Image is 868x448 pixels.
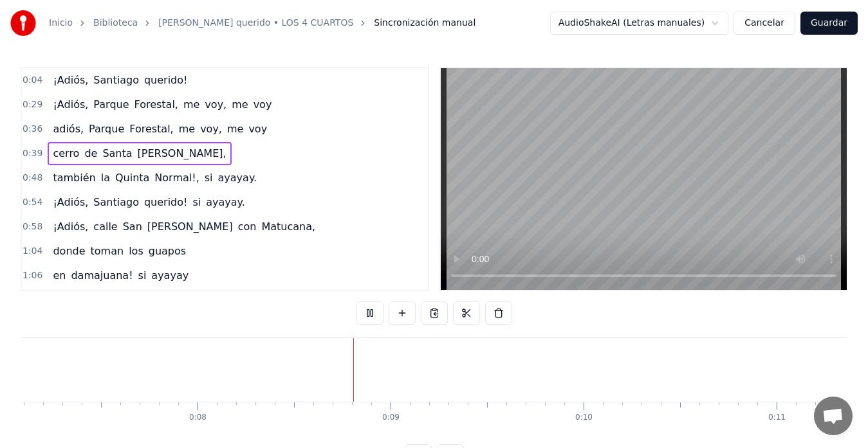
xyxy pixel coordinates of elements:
span: Santiago [92,195,140,210]
span: [PERSON_NAME] [146,219,234,234]
span: 0:29 [23,98,42,111]
span: Sincronización manual [374,17,476,30]
span: 0:04 [23,74,42,87]
span: voy, [203,97,228,112]
a: Biblioteca [93,17,138,30]
a: [PERSON_NAME] querido • LOS 4 CUARTOS [158,17,353,30]
span: 0:39 [23,147,42,160]
span: ¡Adiós, [51,219,89,234]
span: Matucana, [260,219,317,234]
span: si [137,268,148,283]
span: en [51,268,67,283]
span: Parque [88,121,125,136]
span: ¡Adiós, [51,73,89,87]
span: 0:36 [23,123,42,136]
span: Santa [101,146,133,161]
span: Normal!, [153,170,200,185]
span: Forestal, [133,97,180,112]
div: 0:11 [768,413,786,423]
a: Inicio [49,17,73,30]
button: Cancelar [734,12,795,35]
span: guapos [147,244,187,258]
span: 0:48 [23,172,42,184]
span: 0:58 [23,220,42,233]
span: Parque [92,97,130,112]
span: querido! [143,195,189,210]
span: cerro [51,146,80,161]
span: si [203,170,214,185]
span: voy [247,121,268,136]
span: si [191,195,202,210]
span: 1:04 [23,245,42,258]
span: me [226,121,245,136]
span: ¡Adiós, [51,97,89,112]
span: me [182,97,201,112]
span: Forestal, [128,121,174,136]
span: 1:06 [23,269,42,282]
span: ayayay. [205,195,246,210]
span: damajuana! [69,268,134,283]
span: de [83,146,98,161]
div: 0:10 [575,413,593,423]
span: querido! [143,73,189,87]
span: donde [51,244,86,258]
span: me [230,97,249,112]
img: youka [10,10,36,36]
span: 0:54 [23,196,42,209]
span: Santiago [92,73,140,87]
span: ayayay. [217,170,259,185]
span: con [237,219,258,234]
span: [PERSON_NAME], [136,146,228,161]
nav: breadcrumb [49,17,476,30]
span: adiós, [51,121,85,136]
span: ayayay [150,268,190,283]
a: Chat abierto [814,397,853,435]
button: Guardar [800,12,858,35]
div: 0:09 [382,413,400,423]
span: ¡Adiós, [51,195,89,210]
span: voy [252,97,273,112]
span: calle [92,219,118,234]
span: me [178,121,196,136]
span: toman [89,244,125,258]
span: Quinta [114,170,151,185]
span: la [100,170,111,185]
div: 0:08 [189,413,207,423]
span: también [51,170,97,185]
span: los [127,244,145,258]
span: voy, [199,121,223,136]
span: San [122,219,143,234]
